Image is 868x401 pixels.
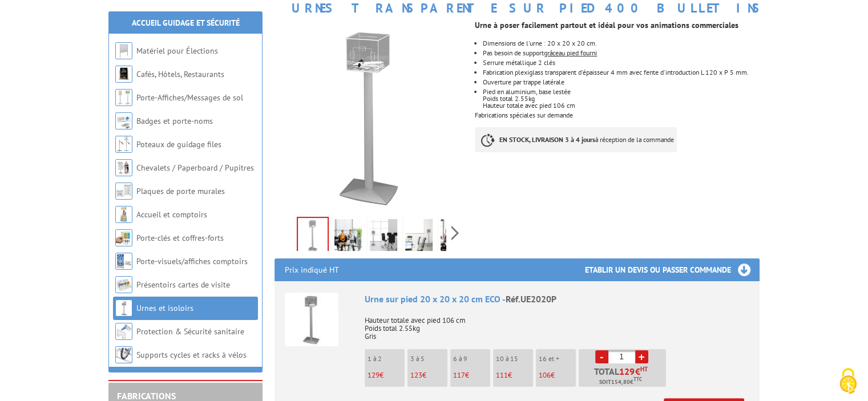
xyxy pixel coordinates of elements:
h3: Etablir un devis ou passer commande [585,258,760,281]
img: Porte-clés et coffres-forts [115,229,132,246]
img: Porte-Affiches/Messages de sol [115,89,132,106]
p: Ouverture par trappe latérale [483,79,759,86]
img: Supports cycles et racks à vélos [115,346,132,363]
img: Porte-visuels/affiches comptoirs [115,253,132,270]
p: Poids total 2.55kg Hauteur totale avec pied 106 cm [483,95,759,109]
p: Hauteur totale avec pied 106 cm Poids total 2.55kg Gris [365,309,749,341]
strong: EN STOCK, LIVRAISON 3 à 4 jours [499,135,595,144]
a: Accueil et comptoirs [136,209,207,220]
img: Accueil et comptoirs [115,206,132,223]
span: € [635,367,640,376]
a: Urnes et isoloirs [136,303,193,313]
a: Cafés, Hôtels, Restaurants [136,69,224,79]
div: Fabrications spéciales sur demande [475,15,768,164]
p: € [453,371,490,379]
a: Porte-clés et coffres-forts [136,233,224,243]
span: Réf.UE2020P [506,293,556,305]
img: Plaques de porte murales [115,183,132,200]
a: Porte-visuels/affiches comptoirs [136,256,248,266]
p: € [410,371,447,379]
a: Poteaux de guidage files [136,139,221,149]
img: Urnes et isoloirs [115,299,132,317]
img: Poteaux de guidage files [115,136,132,153]
li: Fabrication plexiglass transparent d'épaisseur 4 mm avec fente d'introduction L 120 x P 5 mm. [483,69,759,76]
span: 123 [410,370,422,380]
a: Présentoirs cartes de visite [136,280,230,290]
div: Urne sur pied 20 x 20 x 20 cm ECO - [365,293,749,306]
img: Urne sur pied 20 x 20 x 20 cm ECO [285,293,338,346]
span: 117 [453,370,465,380]
img: ue2020p_urnes_transparentes_sur_pied_2.jpg [370,219,397,254]
p: Prix indiqué HT [285,258,339,281]
span: 111 [496,370,508,380]
p: Total [582,367,666,387]
a: + [635,350,648,363]
button: Cookies (fenêtre modale) [828,362,868,401]
p: 10 à 15 [496,355,533,363]
img: Matériel pour Élections [115,42,132,59]
p: € [496,371,533,379]
p: 1 à 2 [368,355,405,363]
img: Cafés, Hôtels, Restaurants [115,66,132,83]
span: au pied fourni [544,48,597,57]
p: 6 à 9 [453,355,490,363]
a: Supports cycles et racks à vélos [136,350,247,360]
span: 154,80 [611,378,630,387]
img: Chevalets / Paperboard / Pupitres [115,159,132,176]
img: Présentoirs cartes de visite [115,276,132,293]
img: ue2020p_urnes_transparentes_sur_pied_3.jpg [405,219,433,254]
a: Plaques de porte murales [136,186,225,196]
p: € [368,371,405,379]
strong: Urne à poser facilement partout et idéal pour vos animations commerciales [475,20,738,30]
a: Matériel pour Élections [136,46,218,56]
a: - [595,350,608,363]
a: Accueil Guidage et Sécurité [132,18,240,28]
a: Protection & Sécurité sanitaire [136,326,244,337]
p: 16 et + [539,355,576,363]
li: Dimensions de l'urne : 20 x 20 x 20 cm. [483,40,759,47]
span: Soit € [599,378,642,387]
span: grâce [544,48,559,57]
span: 106 [539,370,551,380]
img: Protection & Sécurité sanitaire [115,323,132,340]
p: à réception de la commande [475,127,677,152]
sup: TTC [633,376,642,382]
sup: HT [640,365,648,373]
p: 3 à 5 [410,355,447,363]
img: urnes_et_isoloirs_ue2020p.jpg [298,218,328,253]
a: Chevalets / Paperboard / Pupitres [136,163,254,173]
img: Cookies (fenêtre modale) [834,367,862,395]
li: Serrure métallique 2 clés [483,59,759,66]
li: Pas besoin de support [483,50,759,56]
img: ue2020p_urnes_transparentes.jpg [441,219,468,254]
a: Porte-Affiches/Messages de sol [136,92,243,103]
p: Pied en aluminium, base lestée [483,88,759,95]
img: Badges et porte-noms [115,112,132,129]
span: Next [450,224,461,242]
span: 129 [619,367,635,376]
a: Badges et porte-noms [136,116,213,126]
p: € [539,371,576,379]
span: 129 [368,370,380,380]
img: ue2020p_urnes_transparentes_sur_pied.jpg [334,219,362,254]
img: urnes_et_isoloirs_ue2020p.jpg [274,21,467,213]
